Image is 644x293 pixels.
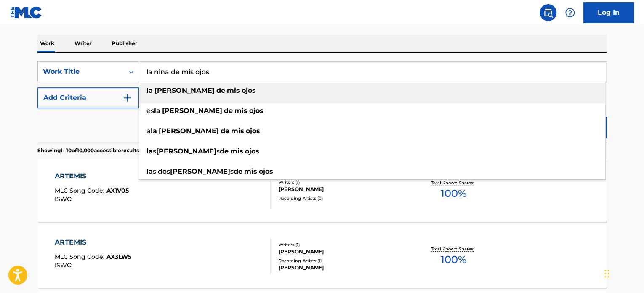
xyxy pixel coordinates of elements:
div: [PERSON_NAME] [279,248,406,255]
img: 9d2ae6d4665cec9f34b9.svg [122,93,133,103]
span: ISWC : [55,195,75,203]
iframe: Chat Widget [602,253,644,293]
div: Recording Artists ( 0 ) [279,195,406,202]
div: Work Title [43,67,119,77]
button: Add Criteria [37,87,139,108]
a: ARTEMISMLC Song Code:AX3LW5ISWC:Writers (1)[PERSON_NAME]Recording Artists (1)[PERSON_NAME]Total K... [37,225,607,288]
strong: mis [231,127,244,135]
span: MLC Song Code : [55,187,106,194]
strong: [PERSON_NAME] [170,167,230,175]
p: Writer [72,35,94,52]
strong: la [154,107,160,115]
span: s [230,167,234,175]
strong: mis [244,167,257,175]
strong: mis [230,147,243,155]
span: AX3LW5 [106,253,131,261]
strong: de [234,167,242,175]
p: Total Known Shares: [431,180,476,186]
span: AX1V05 [106,187,129,194]
strong: ojos [245,147,259,155]
img: MLC Logo [10,6,43,19]
div: ARTEMIS [55,237,131,247]
span: s [216,147,220,155]
a: Public Search [540,4,556,21]
span: ISWC : [55,261,75,269]
div: Drag [604,261,609,286]
strong: la [151,127,157,135]
p: Work [37,35,57,52]
strong: mis [234,107,247,115]
span: MLC Song Code : [55,253,106,261]
strong: de [221,127,229,135]
form: Search Form [37,61,607,142]
strong: ojos [246,127,260,135]
strong: de [220,147,229,155]
span: 100 % [440,186,466,201]
strong: [PERSON_NAME] [162,107,222,115]
a: Log In [583,2,634,23]
strong: [PERSON_NAME] [154,86,215,94]
div: Writers ( 1 ) [279,242,406,248]
span: s [153,147,156,155]
span: s dos [153,167,170,175]
div: Writers ( 1 ) [279,179,406,185]
p: Showing 1 - 10 of 10,000 accessible results (Total 1,103,910 ) [37,147,178,154]
strong: de [216,86,225,94]
span: a [146,127,151,135]
div: Recording Artists ( 1 ) [279,258,406,264]
strong: la [146,86,153,94]
p: Total Known Shares: [431,246,476,252]
span: es [146,107,154,115]
div: Help [562,4,578,21]
strong: ojos [259,167,273,175]
strong: la [146,147,153,155]
div: [PERSON_NAME] [279,264,406,271]
span: 100 % [440,252,466,267]
img: search [543,8,553,18]
div: [PERSON_NAME] [279,185,406,193]
strong: ojos [242,86,256,94]
strong: [PERSON_NAME] [156,147,216,155]
p: Publisher [109,35,140,52]
strong: ojos [249,107,263,115]
img: help [565,8,575,18]
div: ARTEMIS [55,171,129,181]
strong: [PERSON_NAME] [159,127,219,135]
strong: mis [227,86,240,94]
strong: de [224,107,233,115]
strong: la [146,167,153,175]
a: ARTEMISMLC Song Code:AX1V05ISWC:Writers (1)[PERSON_NAME]Recording Artists (0)Total Known Shares:100% [37,159,607,222]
